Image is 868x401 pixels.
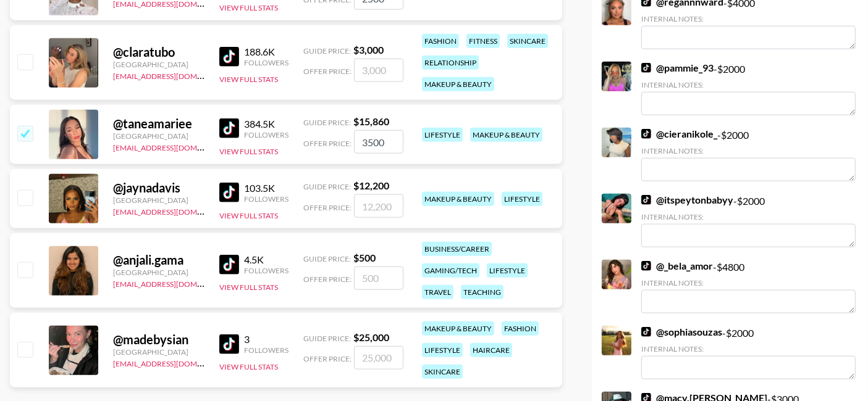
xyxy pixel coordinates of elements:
[470,128,542,142] div: makeup & beauty
[303,354,352,363] span: Offer Price:
[353,44,384,56] strong: $ 3,000
[113,69,237,81] a: [EMAIL_ADDRESS][DOMAIN_NAME]
[470,343,512,357] div: haircare
[422,242,492,256] div: business/career
[113,116,204,131] div: @ taneamariee
[244,254,289,266] div: 4.5K
[641,278,856,287] div: Internal Notes:
[244,345,289,355] div: Followers
[422,321,494,336] div: makeup & beauty
[354,194,403,218] input: 12,200
[113,60,204,69] div: [GEOGRAPHIC_DATA]
[113,347,204,357] div: [GEOGRAPHIC_DATA]
[422,34,459,48] div: fashion
[113,131,204,141] div: [GEOGRAPHIC_DATA]
[422,365,463,379] div: skincare
[641,326,722,338] a: @sophiasouzas
[641,146,856,155] div: Internal Notes:
[354,130,403,154] input: 15,860
[113,205,237,217] a: [EMAIL_ADDRESS][DOMAIN_NAME]
[641,128,856,181] div: - $ 2000
[113,357,237,368] a: [EMAIL_ADDRESS][DOMAIN_NAME]
[422,263,479,278] div: gaming/tech
[244,182,289,194] div: 103.5K
[641,327,651,337] img: TikTok
[641,195,651,205] img: TikTok
[641,128,717,140] a: @cieranikole_
[353,115,389,127] strong: $ 15,860
[219,47,239,67] img: TikTok
[219,183,239,202] img: TikTok
[502,192,542,206] div: lifestyle
[353,252,376,263] strong: $ 500
[244,266,289,275] div: Followers
[303,139,352,148] span: Offer Price:
[219,362,278,371] button: View Full Stats
[303,275,352,284] span: Offer Price:
[641,62,856,115] div: - $ 2000
[422,128,463,142] div: lifestyle
[461,285,504,299] div: teaching
[244,130,289,139] div: Followers
[422,285,453,299] div: travel
[487,263,528,278] div: lifestyle
[303,118,351,127] span: Guide Price:
[113,141,237,152] a: [EMAIL_ADDRESS][DOMAIN_NAME]
[244,194,289,204] div: Followers
[422,192,494,206] div: makeup & beauty
[641,129,651,139] img: TikTok
[641,194,856,247] div: - $ 2000
[641,326,856,379] div: - $ 2000
[244,58,289,67] div: Followers
[466,34,500,48] div: fitness
[113,268,204,277] div: [GEOGRAPHIC_DATA]
[353,180,389,191] strong: $ 12,200
[354,59,403,82] input: 3,000
[113,277,237,289] a: [EMAIL_ADDRESS][DOMAIN_NAME]
[354,346,403,370] input: 25,000
[219,75,278,84] button: View Full Stats
[641,80,856,89] div: Internal Notes:
[303,203,352,212] span: Offer Price:
[353,331,389,343] strong: $ 25,000
[113,252,204,268] div: @ anjali.gama
[641,194,733,206] a: @itspeytonbabyy
[641,261,651,271] img: TikTok
[422,56,479,70] div: relationship
[113,44,204,60] div: @ claratubo
[502,321,539,336] div: fashion
[303,334,351,343] span: Guide Price:
[113,196,204,205] div: [GEOGRAPHIC_DATA]
[219,3,278,12] button: View Full Stats
[641,260,856,313] div: - $ 4800
[507,34,548,48] div: skincare
[641,260,713,272] a: @_bela_amor
[422,343,463,357] div: lifestyle
[244,333,289,345] div: 3
[641,344,856,353] div: Internal Notes:
[641,62,714,74] a: @pammie_93
[422,77,494,91] div: makeup & beauty
[303,182,351,191] span: Guide Price:
[113,332,204,347] div: @ madebysian
[641,63,651,73] img: TikTok
[641,14,856,23] div: Internal Notes:
[113,180,204,196] div: @ jaynadavis
[219,334,239,354] img: TikTok
[219,283,278,292] button: View Full Stats
[303,67,352,76] span: Offer Price:
[303,46,351,56] span: Guide Price:
[244,46,289,58] div: 188.6K
[354,267,403,290] input: 500
[244,118,289,130] div: 384.5K
[219,147,278,156] button: View Full Stats
[219,211,278,220] button: View Full Stats
[641,212,856,221] div: Internal Notes:
[219,118,239,138] img: TikTok
[219,255,239,275] img: TikTok
[303,254,351,263] span: Guide Price:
